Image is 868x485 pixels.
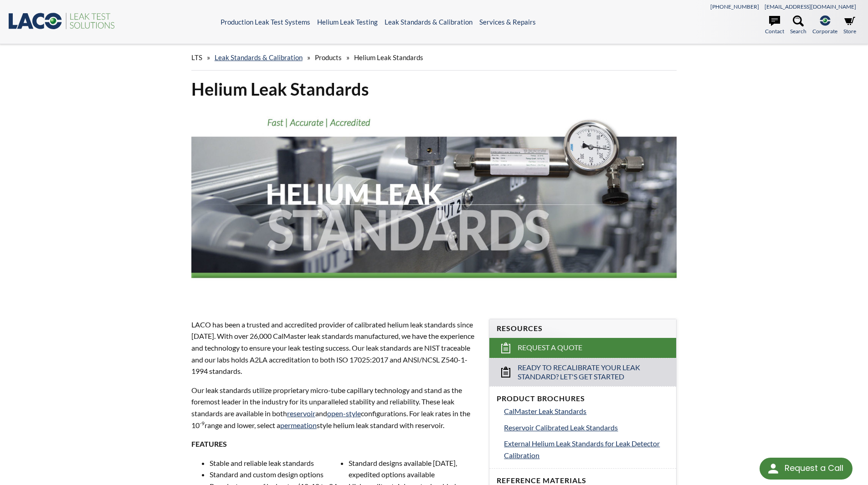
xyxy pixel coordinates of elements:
span: External Helium Leak Standards for Leak Detector Calibration [504,439,660,459]
a: Helium Leak Testing [317,18,378,26]
p: LACO has been a trusted and accredited provider of calibrated helium leak standards since [DATE].... [191,319,478,377]
a: Services & Repairs [479,18,536,26]
a: Leak Standards & Calibration [385,18,473,26]
a: [PHONE_NUMBER] [710,3,759,10]
a: [EMAIL_ADDRESS][DOMAIN_NAME] [765,3,856,10]
a: open-style [327,409,361,418]
div: Request a Call [785,458,843,479]
a: Store [843,15,856,36]
a: CalMaster Leak Standards [504,405,669,417]
span: Ready to Recalibrate Your Leak Standard? Let's Get Started [518,363,649,382]
a: Search [790,15,806,36]
li: Stable and reliable leak standards [210,457,339,469]
span: CalMaster Leak Standards [504,407,586,415]
span: Products [315,53,342,61]
a: Production Leak Test Systems [221,18,310,26]
div: » » » [191,45,677,71]
p: Our leak standards utilize proprietary micro-tube capillary technology and stand as the foremost ... [191,384,478,431]
img: Helium Leak Standards header [191,107,677,301]
li: Standard designs available [DATE], expedited options available [349,457,478,480]
h4: Product Brochures [497,394,669,403]
a: External Helium Leak Standards for Leak Detector Calibration [504,438,669,461]
div: Request a Call [760,458,853,480]
sup: -9 [200,420,205,427]
li: Standard and custom design options [210,469,339,480]
a: Leak Standards & Calibration [215,53,303,61]
span: Request a Quote [518,343,582,352]
span: LTS [191,53,202,61]
a: permeation [280,421,317,429]
h4: Resources [497,324,669,333]
a: Ready to Recalibrate Your Leak Standard? Let's Get Started [489,358,676,387]
span: Corporate [812,27,837,36]
a: Reservoir Calibrated Leak Standards [504,422,669,434]
span: Reservoir Calibrated Leak Standards [504,423,618,432]
a: Request a Quote [489,338,676,358]
a: Contact [765,15,784,36]
strong: FEATURES [191,439,227,448]
a: reservoir [287,409,315,418]
img: round button [766,461,781,476]
span: Helium Leak Standards [354,53,423,61]
h1: Helium Leak Standards [191,78,677,100]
